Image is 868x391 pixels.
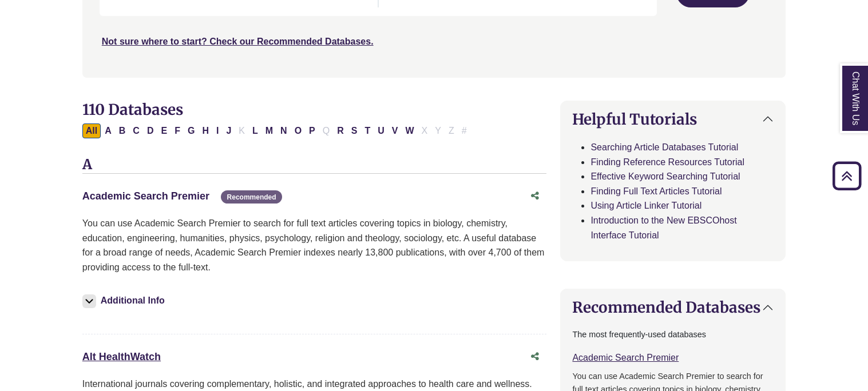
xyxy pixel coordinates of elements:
[199,123,212,138] button: Filter Results H
[157,123,171,138] button: Filter Results E
[590,186,722,196] a: Finding Full Text Articles Tutorial
[590,142,738,152] a: Searching Article Databases Tutorial
[171,123,184,138] button: Filter Results F
[334,123,347,138] button: Filter Results R
[291,123,305,138] button: Filter Results O
[590,216,736,240] a: Introduction to the New EBSCOhost Interface Tutorial
[572,353,679,362] a: Academic Search Premier
[221,190,282,204] span: Recommended
[249,123,261,138] button: Filter Results L
[82,216,547,274] p: You can use Academic Search Premier to search for full text articles covering topics in biology, ...
[82,190,209,202] a: Academic Search Premier
[82,123,101,138] button: All
[101,123,115,138] button: Filter Results A
[213,123,222,138] button: Filter Results I
[116,123,129,138] button: Filter Results B
[572,328,774,341] p: The most frequently-used databases
[561,289,785,325] button: Recommended Databases
[306,123,319,138] button: Filter Results P
[82,351,161,362] a: Alt HealthWatch
[184,123,198,138] button: Filter Results G
[524,185,546,207] button: Share this database
[277,123,291,138] button: Filter Results N
[590,201,701,210] a: Using Article Linker Tutorial
[82,125,471,135] div: Alpha-list to filter by first letter of database name
[102,37,374,46] a: Not sure where to start? Check our Recommended Databases.
[829,168,865,183] a: Back to Top
[262,123,276,138] button: Filter Results M
[590,157,744,167] a: Finding Reference Resources Tutorial
[144,123,157,138] button: Filter Results D
[82,157,547,174] h3: A
[374,123,388,138] button: Filter Results U
[361,123,374,138] button: Filter Results T
[561,101,785,137] button: Helpful Tutorials
[402,123,417,138] button: Filter Results W
[82,100,183,119] span: 110 Databases
[223,123,235,138] button: Filter Results J
[389,123,402,138] button: Filter Results V
[82,293,168,309] button: Additional Info
[524,346,546,368] button: Share this database
[590,171,740,181] a: Effective Keyword Searching Tutorial
[129,123,143,138] button: Filter Results C
[348,123,361,138] button: Filter Results S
